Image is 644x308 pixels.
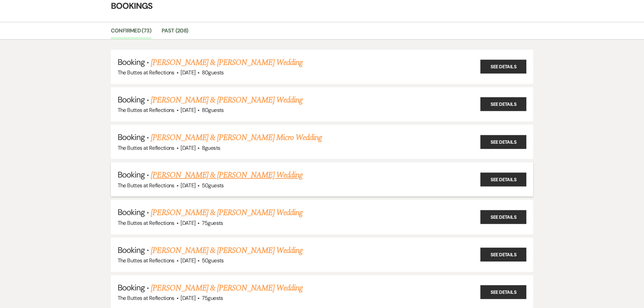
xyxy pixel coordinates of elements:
span: 80 guests [202,106,224,114]
span: [DATE] [181,294,195,302]
span: [DATE] [181,69,195,76]
span: 80 guests [202,69,224,76]
span: The Buttes at Reflections [118,257,174,264]
span: [DATE] [181,182,195,189]
a: [PERSON_NAME] & [PERSON_NAME] Wedding [151,207,302,219]
a: Past (208) [162,26,188,39]
a: [PERSON_NAME] & [PERSON_NAME] Wedding [151,282,302,294]
a: Confirmed (73) [111,26,151,39]
span: The Buttes at Reflections [118,182,174,189]
a: See Details [480,135,526,149]
span: Booking [118,169,145,180]
span: [DATE] [181,219,195,227]
a: [PERSON_NAME] & [PERSON_NAME] Micro Wedding [151,132,322,144]
span: Booking [118,132,145,142]
a: See Details [480,285,526,299]
a: See Details [480,210,526,224]
span: 8 guests [202,144,220,151]
span: The Buttes at Reflections [118,69,174,76]
span: The Buttes at Reflections [118,106,174,114]
a: [PERSON_NAME] & [PERSON_NAME] Wedding [151,169,302,181]
span: The Buttes at Reflections [118,144,174,151]
a: [PERSON_NAME] & [PERSON_NAME] Wedding [151,244,302,257]
span: Booking [118,57,145,67]
span: Booking [118,207,145,217]
span: Booking [118,282,145,293]
span: 50 guests [202,257,224,264]
a: See Details [480,248,526,262]
span: [DATE] [181,144,195,151]
span: Booking [118,245,145,255]
span: 75 guests [202,219,223,227]
span: The Buttes at Reflections [118,219,174,227]
a: [PERSON_NAME] & [PERSON_NAME] Wedding [151,94,302,106]
span: Booking [118,94,145,105]
a: See Details [480,172,526,186]
a: [PERSON_NAME] & [PERSON_NAME] Wedding [151,56,302,69]
span: 75 guests [202,294,223,302]
span: The Buttes at Reflections [118,294,174,302]
span: 50 guests [202,182,224,189]
a: See Details [480,60,526,74]
span: [DATE] [181,257,195,264]
a: See Details [480,97,526,111]
span: [DATE] [181,106,195,114]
